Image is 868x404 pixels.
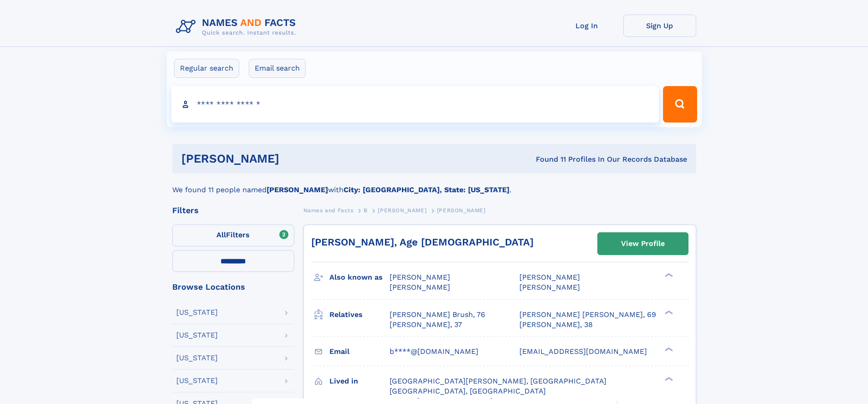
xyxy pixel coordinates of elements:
[390,273,450,281] span: [PERSON_NAME]
[663,86,697,123] button: Search Button
[663,272,673,278] div: ❯
[172,206,294,215] div: Filters
[364,207,368,214] span: B
[519,310,656,320] a: [PERSON_NAME] [PERSON_NAME], 69
[621,233,665,254] div: View Profile
[378,207,426,214] span: [PERSON_NAME]
[390,377,606,385] span: [GEOGRAPHIC_DATA][PERSON_NAME], [GEOGRAPHIC_DATA]
[390,283,450,291] span: [PERSON_NAME]
[174,59,239,78] label: Regular search
[519,283,580,291] span: [PERSON_NAME]
[176,309,218,316] div: [US_STATE]
[364,205,368,216] a: B
[176,377,218,384] div: [US_STATE]
[390,310,485,320] a: [PERSON_NAME] Brush, 76
[216,230,226,239] span: All
[172,283,294,291] div: Browse Locations
[344,185,509,194] b: City: [GEOGRAPHIC_DATA], State: [US_STATE]
[329,307,390,322] h3: Relatives
[390,320,462,330] a: [PERSON_NAME], 37
[311,236,534,248] a: [PERSON_NAME], Age [DEMOGRAPHIC_DATA]
[663,309,673,315] div: ❯
[598,233,688,255] a: View Profile
[172,225,294,246] label: Filters
[329,373,390,389] h3: Lived in
[303,205,354,216] a: Names and Facts
[176,332,218,339] div: [US_STATE]
[519,320,593,330] a: [PERSON_NAME], 38
[519,273,580,281] span: [PERSON_NAME]
[267,185,328,194] b: [PERSON_NAME]
[172,174,696,195] div: We found 11 people named with .
[437,207,486,214] span: [PERSON_NAME]
[407,154,687,164] div: Found 11 Profiles In Our Records Database
[663,346,673,352] div: ❯
[623,15,696,37] a: Sign Up
[519,347,647,356] span: [EMAIL_ADDRESS][DOMAIN_NAME]
[390,387,546,395] span: [GEOGRAPHIC_DATA], [GEOGRAPHIC_DATA]
[550,15,623,37] a: Log In
[181,153,408,164] h1: [PERSON_NAME]
[329,344,390,359] h3: Email
[176,354,218,362] div: [US_STATE]
[171,86,659,123] input: search input
[172,15,303,39] img: Logo Names and Facts
[378,205,426,216] a: [PERSON_NAME]
[663,376,673,382] div: ❯
[329,270,390,285] h3: Also known as
[249,59,306,78] label: Email search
